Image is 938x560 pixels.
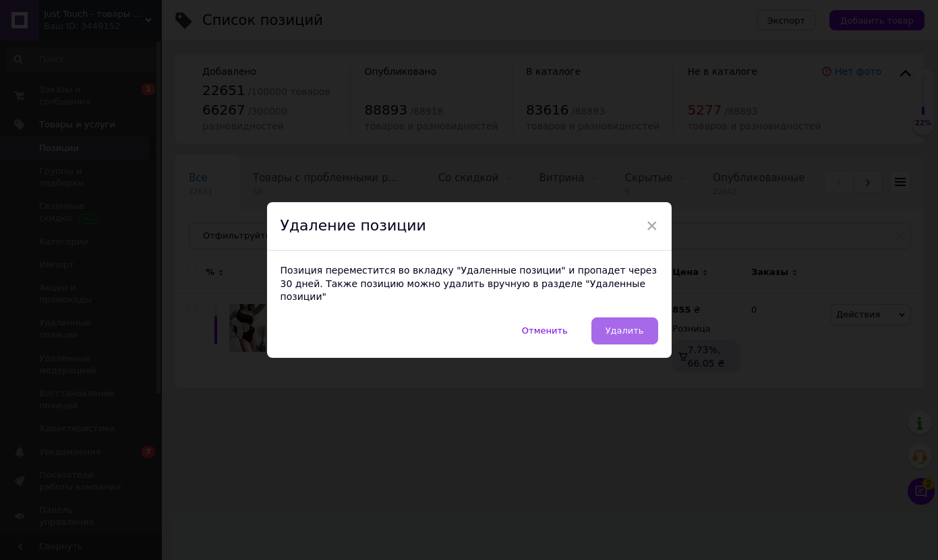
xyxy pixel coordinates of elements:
[646,214,658,237] span: ×
[508,317,582,344] button: Отменить
[591,317,658,344] button: Удалить
[606,325,644,336] span: Удалить
[281,265,657,302] span: Позиция переместится во вкладку "Удаленные позиции" и пропадет через 30 дней. Также позицию можно...
[522,325,568,336] span: Отменить
[281,217,426,234] span: Удаление позиции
